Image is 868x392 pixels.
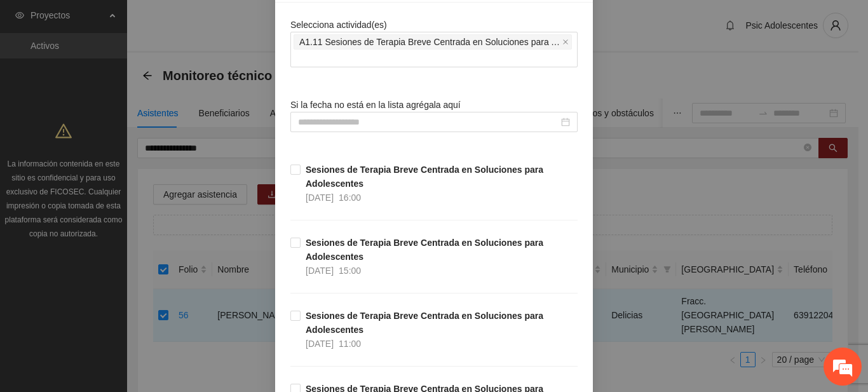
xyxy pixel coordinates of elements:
[208,6,239,37] div: Minimizar ventana de chat en vivo
[306,339,334,349] span: [DATE]
[306,193,334,203] span: [DATE]
[66,65,214,81] div: Chatee con nosotros ahora
[562,39,569,45] span: close
[339,193,361,203] span: 16:00
[294,34,572,50] span: A1.11 Sesiones de Terapia Breve Centrada en Soluciones para Adolescentes
[6,259,242,303] textarea: Escriba su mensaje y pulse “Intro”
[306,311,543,335] strong: Sesiones de Terapia Breve Centrada en Soluciones para Adolescentes
[339,266,361,276] span: 15:00
[306,165,543,189] strong: Sesiones de Terapia Breve Centrada en Soluciones para Adolescentes
[306,238,543,262] strong: Sesiones de Terapia Breve Centrada en Soluciones para Adolescentes
[290,20,387,30] span: Selecciona actividad(es)
[306,266,334,276] span: [DATE]
[74,125,175,253] span: Estamos en línea.
[339,339,361,349] span: 11:00
[299,35,560,49] span: A1.11 Sesiones de Terapia Breve Centrada en Soluciones para Adolescentes
[290,100,461,110] span: Si la fecha no está en la lista agrégala aquí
